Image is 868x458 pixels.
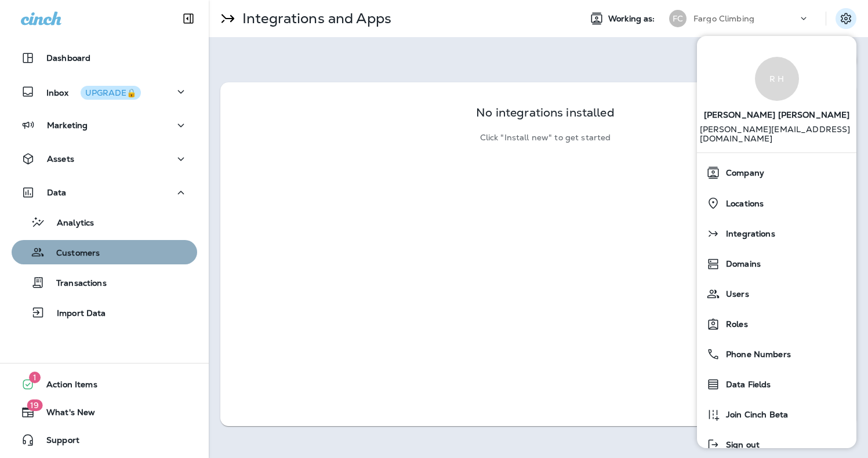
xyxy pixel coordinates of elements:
[12,210,197,234] button: Analytics
[702,161,852,184] a: Company
[697,279,856,309] button: Users
[720,259,761,269] span: Domains
[12,114,197,137] button: Marketing
[12,401,197,424] button: 19What's New
[29,372,41,383] span: 1
[46,86,141,98] p: Inbox
[702,373,852,396] a: Data Fields
[45,278,107,289] p: Transactions
[45,248,100,259] p: Customers
[85,89,136,97] div: UPGRADE🔒
[27,399,42,411] span: 19
[238,10,391,27] p: Integrations and Apps
[720,410,788,420] span: Join Cinch Beta
[608,14,658,24] span: Working as:
[697,188,856,219] button: Locations
[720,319,748,329] span: Roles
[47,188,67,197] p: Data
[702,252,852,275] a: Domains
[45,308,106,319] p: Import Data
[480,133,611,143] p: Click "Install new" to get started
[702,222,852,245] a: Integrations
[697,339,856,369] button: Phone Numbers
[697,158,856,188] button: Company
[669,10,687,27] div: FC
[720,229,775,239] span: Integrations
[693,14,754,23] p: Fargo Climbing
[720,380,771,390] span: Data Fields
[12,80,197,103] button: InboxUPGRADE🔒
[47,121,88,130] p: Marketing
[704,101,850,125] span: [PERSON_NAME] [PERSON_NAME]
[836,8,856,29] button: Settings
[45,218,94,229] p: Analytics
[81,86,141,100] button: UPGRADE🔒
[12,147,197,170] button: Assets
[476,108,615,118] p: No integrations installed
[697,369,856,399] button: Data Fields
[720,350,791,359] span: Phone Numbers
[12,300,197,325] button: Import Data
[12,46,197,70] button: Dashboard
[697,309,856,339] button: Roles
[35,380,97,394] span: Action Items
[46,53,90,63] p: Dashboard
[702,343,852,366] a: Phone Numbers
[702,191,852,215] a: Locations
[700,125,854,152] p: [PERSON_NAME][EMAIL_ADDRESS][DOMAIN_NAME]
[702,282,852,306] a: Users
[697,219,856,249] button: Integrations
[35,435,79,449] span: Support
[720,440,760,450] span: Sign out
[12,240,197,264] button: Customers
[35,408,95,421] span: What's New
[720,289,749,299] span: Users
[755,57,799,101] div: R H
[12,270,197,295] button: Transactions
[47,154,74,163] p: Assets
[12,373,197,396] button: 1Action Items
[697,45,856,152] a: R H[PERSON_NAME] [PERSON_NAME] [PERSON_NAME][EMAIL_ADDRESS][DOMAIN_NAME]
[12,181,197,204] button: Data
[12,428,197,452] button: Support
[720,168,764,178] span: Company
[172,7,205,30] button: Collapse Sidebar
[697,399,856,430] button: Join Cinch Beta
[720,199,764,209] span: Locations
[702,312,852,336] a: Roles
[697,249,856,279] button: Domains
